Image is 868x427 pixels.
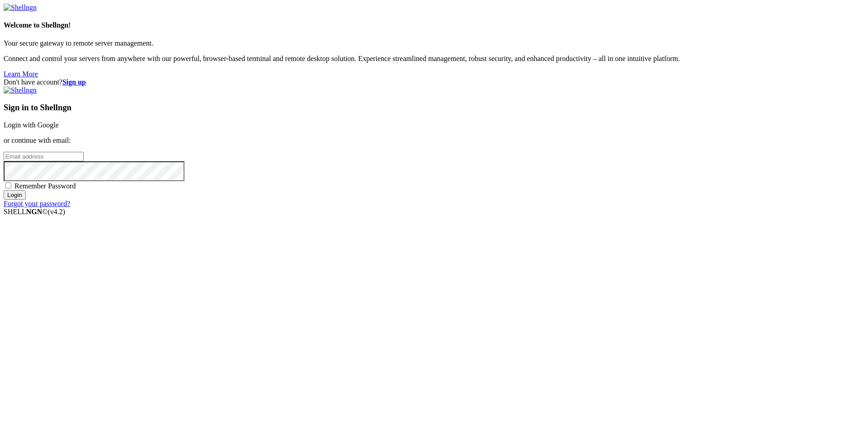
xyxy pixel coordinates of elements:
[26,208,42,216] b: NGN
[14,182,76,190] span: Remember Password
[48,208,66,216] span: 4.2.0
[4,152,84,161] input: Email address
[4,103,864,113] h3: Sign in to Shellngn
[4,70,38,78] a: Learn More
[4,39,864,47] p: Your secure gateway to remote server management.
[4,190,26,200] input: Login
[4,136,864,145] p: or continue with email:
[4,55,864,63] p: Connect and control your servers from anywhere with our powerful, browser-based terminal and remo...
[5,183,11,188] input: Remember Password
[4,121,59,129] a: Login with Google
[4,4,37,12] img: Shellngn
[4,86,37,94] img: Shellngn
[4,78,864,86] div: Don't have account?
[4,208,65,216] span: SHELL ©
[4,21,864,29] h4: Welcome to Shellngn!
[62,78,86,86] a: Sign up
[4,200,70,207] a: Forgot your password?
